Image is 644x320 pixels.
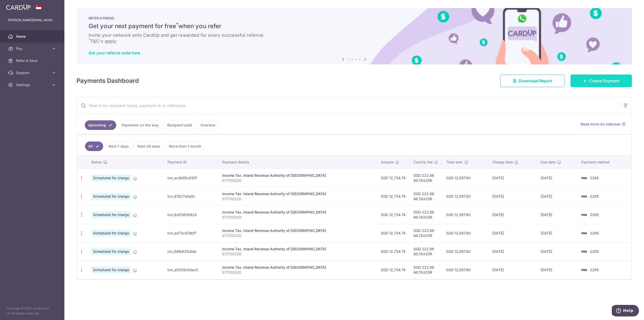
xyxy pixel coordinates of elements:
[488,242,537,261] td: [DATE]
[377,205,410,224] td: SGD 12,734.74
[589,78,620,84] span: Create Payment
[77,97,620,114] input: Search by recipient name, payment id or reference
[590,176,599,180] span: 2285
[537,261,577,279] td: [DATE]
[222,173,373,178] div: Income Tax. Inland Revenue Authority of [GEOGRAPHIC_DATA]
[442,261,488,279] td: SGD 12,957.60
[76,8,632,64] img: RAF banner
[442,187,488,205] td: SGD 12,957.60
[222,191,373,196] div: Income Tax. Inland Revenue Authority of [GEOGRAPHIC_DATA]
[118,120,162,130] a: Payments on the way
[442,205,488,224] td: SGD 12,957.60
[89,16,620,20] p: REFER A FRIEND
[105,141,132,151] a: Next 7 days
[164,169,218,187] td: txn_ec4b55c8301
[442,242,488,261] td: SGD 12,957.60
[537,169,577,187] td: [DATE]
[16,70,49,75] span: Support
[164,120,195,130] a: Recipient paid
[590,249,599,254] span: 2285
[377,224,410,242] td: SGD 12,734.74
[377,242,410,261] td: SGD 12,734.74
[16,82,49,87] span: Settings
[537,187,577,205] td: [DATE]
[164,224,218,242] td: txn_e473c97ebf7
[581,122,621,127] span: Read more on statuses
[579,193,589,199] img: Bank Card
[579,248,589,255] img: Bank Card
[16,34,49,39] span: Home
[537,205,577,224] td: [DATE]
[581,122,626,127] a: Read more on statuses
[410,169,442,187] td: SGD 222.86 MLTAX25R
[222,210,373,215] div: Income Tax. Inland Revenue Authority of [GEOGRAPHIC_DATA]
[222,215,373,220] p: S7170022D
[89,22,620,30] h5: Get your next payment for free when you refer
[222,265,373,270] div: Income Tax. Inland Revenue Authority of [GEOGRAPHIC_DATA]
[91,193,131,200] span: Scheduled for charge
[377,261,410,279] td: SGD 12,734.74
[222,178,373,183] p: S7170022D
[590,194,599,198] span: 2285
[218,156,377,169] th: Payment details
[590,268,599,272] span: 2285
[579,212,589,218] img: Bank Card
[91,211,131,218] span: Scheduled for charge
[579,230,589,236] img: Bank Card
[579,175,589,181] img: Bank Card
[222,233,373,238] p: S7170022D
[85,141,103,151] a: All
[197,120,219,130] a: Overdue
[89,32,620,44] h6: Invite your network onto CardUp and get rewarded for every successful referral. T&C's apply
[446,160,463,165] span: Total amt.
[166,141,205,151] a: More than 1 month
[8,18,56,23] p: [PERSON_NAME][EMAIL_ADDRESS][DOMAIN_NAME]
[377,169,410,187] td: SGD 12,734.74
[381,160,394,165] span: Amount
[537,224,577,242] td: [DATE]
[16,58,49,63] span: Refer & Save
[612,305,639,317] iframe: Opens a widget where you can find more information
[6,4,31,10] img: CardUp
[134,141,164,151] a: Next 30 days
[16,46,49,51] span: Pay
[519,78,552,84] span: Download Report
[410,187,442,205] td: SGD 222.86 MLTAX25R
[442,169,488,187] td: SGD 12,957.60
[91,230,131,237] span: Scheduled for charge
[410,224,442,242] td: SGD 222.86 MLTAX25R
[76,76,139,85] h4: Payments Dashboard
[541,160,556,165] span: Due date
[377,187,410,205] td: SGD 12,734.74
[488,169,537,187] td: [DATE]
[488,187,537,205] td: [DATE]
[442,224,488,242] td: SGD 12,957.60
[222,252,373,257] p: S7170022D
[164,187,218,205] td: txn_915271a1a0c
[410,242,442,261] td: SGD 222.86 MLTAX25R
[85,120,116,130] a: Upcoming
[410,205,442,224] td: SGD 222.86 MLTAX25R
[222,228,373,233] div: Income Tax. Inland Revenue Authority of [GEOGRAPHIC_DATA]
[590,231,599,235] span: 2285
[571,75,632,87] a: Create Payment
[488,261,537,279] td: [DATE]
[590,212,599,217] span: 2285
[488,224,537,242] td: [DATE]
[222,246,373,252] div: Income Tax. Inland Revenue Authority of [GEOGRAPHIC_DATA]
[577,156,631,169] th: Payment method
[164,156,218,169] th: Payment ID
[91,266,131,273] span: Scheduled for charge
[164,261,218,279] td: txn_a0305c0dac0
[91,174,131,182] span: Scheduled for charge
[91,248,131,255] span: Scheduled for charge
[500,75,565,87] a: Download Report
[410,261,442,279] td: SGD 222.86 MLTAX25R
[579,267,589,273] img: Bank Card
[222,270,373,275] p: S7170022D
[492,160,513,165] span: Charge date
[488,205,537,224] td: [DATE]
[537,242,577,261] td: [DATE]
[414,160,433,165] span: CardUp fee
